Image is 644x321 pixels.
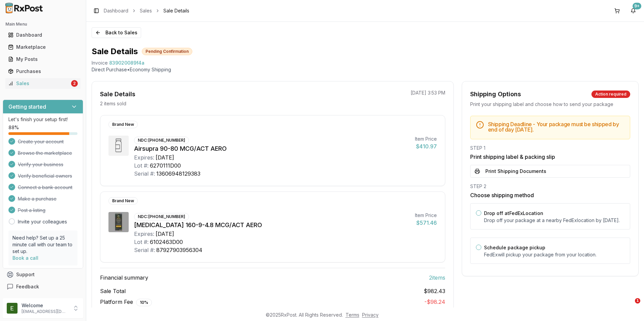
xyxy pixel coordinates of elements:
[3,30,83,40] button: Dashboard
[3,3,46,13] img: RxPost Logo
[18,195,57,202] span: Make a purchase
[156,230,174,238] div: [DATE]
[8,103,46,111] h3: Getting started
[3,78,83,89] button: Sales2
[134,246,155,254] div: Serial #:
[470,191,630,199] h3: Choose shipping method
[8,68,78,75] div: Purchases
[429,274,445,282] span: 2 item s
[484,251,624,258] p: FedEx will pickup your package from your location.
[415,142,437,150] div: $410.97
[100,90,135,99] div: Sale Details
[484,217,624,224] p: Drop off your package at a nearby FedEx location by [DATE] .
[470,153,630,161] h3: Print shipping label & packing slip
[415,212,437,219] div: Item Price
[108,212,129,232] img: Breztri Aerosphere 160-9-4.8 MCG/ACT AERO
[134,220,410,230] div: [MEDICAL_DATA] 160-9-4.8 MCG/ACT AERO
[92,46,138,57] h1: Sale Details
[8,124,19,131] span: 88 %
[134,137,189,144] div: NDC: [PHONE_NUMBER]
[8,116,77,123] p: Let's finish your setup first!
[591,91,630,98] div: Action required
[18,150,72,156] span: Browse the marketplace
[470,145,630,151] div: STEP 1
[12,255,38,261] a: Book a call
[3,54,83,65] button: My Posts
[22,309,68,314] p: [EMAIL_ADDRESS][DOMAIN_NAME]
[5,29,80,41] a: Dashboard
[18,207,45,214] span: Post a listing
[108,197,138,205] div: Brand New
[100,100,126,107] p: 2 items sold
[484,210,543,216] label: Drop off at FedEx Location
[92,27,141,38] button: Back to Sales
[134,213,189,220] div: NDC: [PHONE_NUMBER]
[415,136,437,142] div: Item Price
[156,153,174,162] div: [DATE]
[100,287,126,295] span: Sale Total
[18,161,63,168] span: Verify your business
[163,7,189,14] span: Sale Details
[108,136,129,156] img: Airsupra 90-80 MCG/ACT AERO
[415,219,437,227] div: $571.46
[150,162,181,170] div: 6270111D00
[5,65,80,77] a: Purchases
[5,22,80,27] h2: Main Menu
[3,281,83,293] button: Feedback
[424,298,445,305] span: - $98.24
[470,90,521,99] div: Shipping Options
[484,245,545,250] label: Schedule package pickup
[18,173,72,179] span: Verify beneficial owners
[18,138,64,145] span: Create your account
[22,302,68,309] p: Welcome
[346,312,359,318] a: Terms
[7,303,18,314] img: User avatar
[16,283,39,290] span: Feedback
[5,53,80,65] a: My Posts
[5,41,80,53] a: Marketplace
[362,312,379,318] a: Privacy
[8,80,70,87] div: Sales
[142,48,192,55] div: Pending Confirmation
[134,153,154,162] div: Expires:
[134,144,410,153] div: Airsupra 90-80 MCG/ACT AERO
[134,238,149,246] div: Lot #:
[5,77,80,90] a: Sales2
[635,298,640,304] span: 1
[470,183,630,190] div: STEP 2
[8,32,78,38] div: Dashboard
[156,246,202,254] div: 87927903956304
[104,7,128,14] a: Dashboard
[621,298,637,314] iframe: Intercom live chat
[134,162,149,170] div: Lot #:
[628,5,639,16] button: 9+
[104,7,189,14] nav: breadcrumb
[18,184,72,191] span: Connect a bank account
[3,66,83,77] button: Purchases
[134,170,155,178] div: Serial #:
[100,274,148,282] span: Financial summary
[136,299,152,306] div: 10 %
[3,269,83,281] button: Support
[633,3,641,9] div: 9+
[92,60,108,66] div: Invoice
[100,298,152,306] span: Platform Fee
[134,230,154,238] div: Expires:
[470,101,630,108] div: Print your shipping label and choose how to send your package
[150,238,183,246] div: 6102463D00
[424,287,445,295] span: $982.43
[71,80,78,87] div: 2
[18,218,67,225] a: Invite your colleagues
[3,42,83,52] button: Marketplace
[108,121,138,128] div: Brand New
[156,170,200,178] div: 13606948129383
[8,44,78,50] div: Marketplace
[8,56,78,63] div: My Posts
[470,165,630,178] button: Print Shipping Documents
[411,90,445,96] p: [DATE] 3:53 PM
[488,121,624,132] h5: Shipping Deadline - Your package must be shipped by end of day [DATE] .
[140,7,152,14] a: Sales
[12,235,73,255] p: Need help? Set up a 25 minute call with our team to set up.
[109,60,144,66] span: 839020089f4a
